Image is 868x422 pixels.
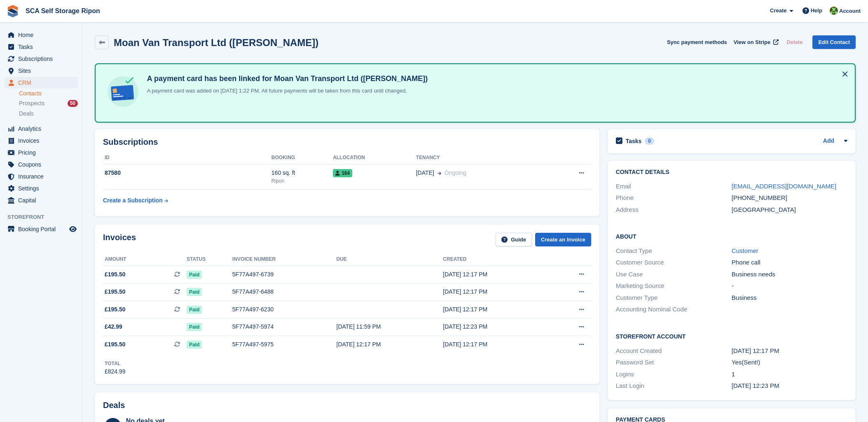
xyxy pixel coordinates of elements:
h2: Subscriptions [103,137,591,147]
a: menu [4,183,78,194]
div: 1 [732,370,847,379]
a: Contacts [19,90,78,97]
span: Home [18,29,68,41]
div: 160 sq. ft [271,169,333,177]
div: Password Set [616,358,732,367]
span: Sites [18,65,68,77]
span: £195.50 [105,305,126,314]
span: Account [839,7,861,15]
th: Allocation [333,151,416,165]
a: Create an Invoice [535,233,591,246]
div: [DATE] 11:59 PM [337,322,443,331]
a: menu [4,65,78,77]
th: Invoice number [232,253,337,266]
h4: A payment card has been linked for Moan Van Transport Ltd ([PERSON_NAME]) [144,74,428,83]
div: [DATE] 12:23 PM [443,322,550,331]
div: Contact Type [616,246,732,256]
span: Pricing [18,147,68,158]
div: Ripon [271,177,333,185]
a: menu [4,77,78,88]
div: Use Case [616,270,732,279]
a: Preview store [68,224,78,234]
span: Tasks [18,41,68,53]
a: Deals [19,109,78,118]
th: Booking [271,151,333,165]
div: [DATE] 12:17 PM [337,340,443,349]
th: Tenancy [416,151,546,165]
a: menu [4,195,78,206]
span: View on Stripe [734,38,770,46]
span: 164 [333,169,352,177]
div: 5F77A497-6739 [232,270,337,279]
span: Paid [187,341,202,349]
div: 5F77A497-6230 [232,305,337,314]
span: (Sent!) [742,359,760,366]
div: 5F77A497-5974 [232,322,337,331]
h2: Tasks [626,137,642,145]
div: Total [105,360,126,367]
time: 2025-05-26 11:23:06 UTC [732,382,779,389]
span: Booking Portal [18,223,68,235]
div: Phone [616,193,732,203]
span: Invoices [18,135,68,146]
span: Analytics [18,123,68,134]
span: £195.50 [105,270,126,279]
span: Paid [187,271,202,279]
a: menu [4,135,78,146]
div: [DATE] 12:17 PM [443,305,550,314]
a: Guide [496,233,532,246]
div: Email [616,182,732,191]
div: Marketing Source [616,281,732,291]
div: Business needs [732,270,847,279]
span: Deals [19,110,34,118]
span: Coupons [18,159,68,170]
div: Customer Source [616,258,732,267]
div: Logins [616,370,732,379]
div: [DATE] 12:17 PM [732,346,847,356]
div: [DATE] 12:17 PM [443,340,550,349]
a: menu [4,29,78,41]
a: menu [4,123,78,134]
span: Paid [187,306,202,314]
div: Accounting Nominal Code [616,305,732,314]
span: Storefront [7,213,82,221]
th: Due [337,253,443,266]
th: Status [187,253,232,266]
a: Create a Subscription [103,193,168,208]
span: Paid [187,288,202,296]
a: menu [4,159,78,170]
div: £824.99 [105,367,126,376]
div: 5F77A497-5975 [232,340,337,349]
a: menu [4,171,78,182]
div: Yes [732,358,847,367]
a: menu [4,147,78,158]
p: A payment card was added on [DATE] 1:22 PM. All future payments will be taken from this card unti... [144,87,428,95]
th: ID [103,151,271,165]
a: Customer [732,247,758,254]
h2: Storefront Account [616,332,847,340]
span: Help [811,7,822,15]
h2: Invoices [103,233,136,246]
span: Ongoing [445,169,466,176]
span: Settings [18,183,68,194]
a: menu [4,53,78,65]
h2: About [616,232,847,240]
span: Insurance [18,171,68,182]
a: menu [4,223,78,235]
a: [EMAIL_ADDRESS][DOMAIN_NAME] [732,183,836,190]
img: card-linked-ebf98d0992dc2aeb22e95c0e3c79077019eb2392cfd83c6a337811c24bc77127.svg [105,74,140,109]
span: Subscriptions [18,53,68,65]
h2: Deals [103,401,125,410]
div: Phone call [732,258,847,267]
div: [PHONE_NUMBER] [732,193,847,203]
div: 5F77A497-6488 [232,288,337,296]
img: stora-icon-8386f47178a22dfd0bd8f6a31ec36ba5ce8667c1dd55bd0f319d3a0aa187defe.svg [7,5,19,17]
span: £195.50 [105,340,126,349]
th: Amount [103,253,187,266]
span: Prospects [19,100,44,107]
div: - [732,281,847,291]
span: CRM [18,77,68,88]
a: menu [4,41,78,53]
span: [DATE] [416,169,434,177]
span: Capital [18,195,68,206]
